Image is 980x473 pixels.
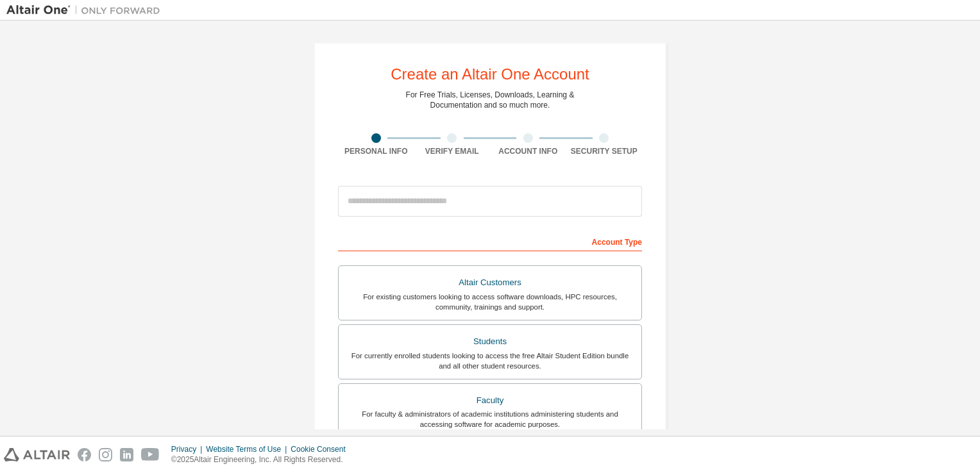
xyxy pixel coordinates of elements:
[4,448,70,461] img: altair_logo.svg
[414,146,491,156] div: Verify Email
[566,146,643,156] div: Security Setup
[6,4,167,17] img: Altair One
[346,351,634,371] div: For currently enrolled students looking to access the free Altair Student Edition bundle and all ...
[338,146,414,156] div: Personal Info
[490,146,566,156] div: Account Info
[99,448,112,461] img: instagram.svg
[78,448,91,461] img: facebook.svg
[141,448,160,461] img: youtube.svg
[346,292,634,312] div: For existing customers looking to access software downloads, HPC resources, community, trainings ...
[346,409,634,429] div: For faculty & administrators of academic institutions administering students and accessing softwa...
[346,392,634,410] div: Faculty
[120,448,133,461] img: linkedin.svg
[338,231,642,251] div: Account Type
[291,444,353,454] div: Cookie Consent
[346,274,634,292] div: Altair Customers
[346,333,634,351] div: Students
[171,454,353,465] p: © 2025 Altair Engineering, Inc. All Rights Reserved.
[206,444,291,454] div: Website Terms of Use
[406,90,575,110] div: For Free Trials, Licenses, Downloads, Learning & Documentation and so much more.
[171,444,206,454] div: Privacy
[391,67,589,82] div: Create an Altair One Account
